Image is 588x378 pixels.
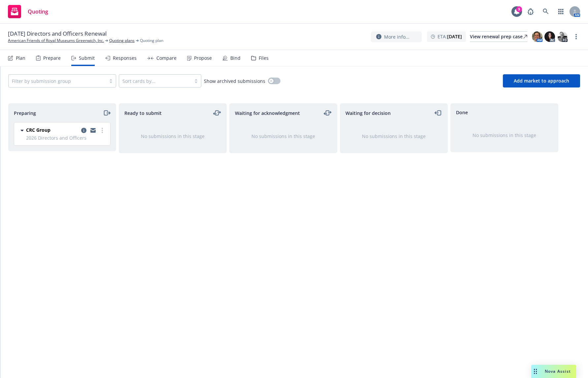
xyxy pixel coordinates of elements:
a: Switch app [554,5,568,18]
img: photo [544,31,555,42]
a: Search [539,5,552,18]
span: Quoting plan [140,38,163,44]
img: photo [557,31,568,42]
div: No submissions in this stage [351,133,437,140]
span: Quoting [28,9,48,14]
a: moveLeftRight [213,109,221,117]
div: Compare [156,55,177,61]
a: View renewal prep case [470,31,527,42]
a: Quoting [5,2,51,21]
a: more [98,126,106,134]
div: 9 [516,6,522,12]
div: Propose [194,55,212,61]
div: Responses [113,55,137,61]
div: No submissions in this stage [130,133,216,140]
a: moveLeft [434,109,442,117]
div: Plan [16,55,25,61]
span: Nova Assist [545,368,571,374]
div: Submit [79,55,95,61]
a: copy logging email [89,126,97,134]
button: More info... [371,31,422,42]
button: Add market to approach [503,74,580,87]
span: [DATE] Directors and Officers Renewal [8,30,107,38]
span: Ready to submit [124,110,162,117]
span: CRC Group [26,126,50,133]
div: Files [259,55,269,61]
div: No submissions in this stage [461,132,547,139]
span: More info... [384,33,409,40]
span: Waiting for decision [345,110,391,117]
a: moveRight [103,109,111,117]
span: Done [456,109,468,116]
a: American Friends of Royal Museums Greenwich, Inc. [8,38,104,44]
div: No submissions in this stage [240,133,326,140]
span: Show archived submissions [204,78,265,85]
div: Prepare [43,55,61,61]
span: Preparing [14,110,36,117]
div: View renewal prep case [470,32,527,42]
a: copy logging email [80,126,88,134]
span: Waiting for acknowledgment [235,110,300,117]
div: Bind [230,55,241,61]
span: ETA : [438,33,462,40]
div: Drag to move [531,365,539,378]
strong: [DATE] [447,33,462,40]
img: photo [532,31,542,42]
button: Nova Assist [531,365,576,378]
span: Add market to approach [514,78,569,84]
a: Quoting plans [109,38,135,44]
a: more [572,33,580,41]
a: moveLeftRight [324,109,332,117]
a: Report a Bug [524,5,537,18]
span: 2026 Directors and Officers [26,134,106,141]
